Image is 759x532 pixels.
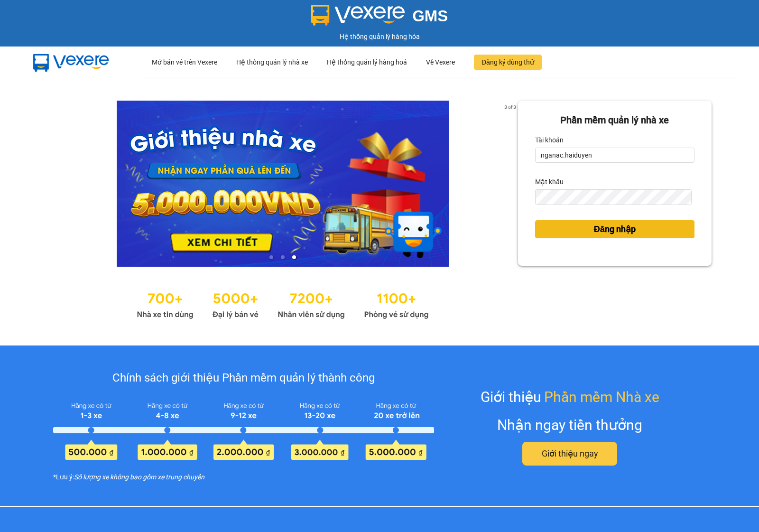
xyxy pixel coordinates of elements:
div: Về Vexere [426,47,455,77]
img: mbUUG5Q.png [24,47,119,78]
span: Đăng ký dùng thử [481,57,534,67]
span: Giới thiệu ngay [542,447,598,460]
div: *Lưu ý: [53,472,434,482]
div: Hệ thống quản lý hàng hóa [2,31,757,42]
i: Số lượng xe không bao gồm xe trung chuyển [74,472,204,482]
div: Mở bán vé trên Vexere [152,47,217,77]
li: slide item 1 [269,255,273,259]
img: policy-intruduce-detail.png [53,399,434,460]
span: Đăng nhập [594,223,636,236]
input: Tài khoản [535,148,694,163]
a: GMS [311,14,448,22]
button: next slide / item [505,101,518,267]
li: slide item 2 [281,255,285,259]
button: Giới thiệu ngay [522,442,617,466]
img: Statistics.png [137,286,429,322]
li: slide item 3 [292,255,296,259]
div: Hệ thống quản lý nhà xe [236,47,308,77]
span: Phần mềm Nhà xe [544,386,659,408]
div: Giới thiệu [481,386,659,408]
span: GMS [412,7,448,25]
div: Phần mềm quản lý nhà xe [535,113,694,128]
button: Đăng nhập [535,220,694,238]
button: previous slide / item [47,101,61,267]
div: Hệ thống quản lý hàng hoá [327,47,407,77]
button: Đăng ký dùng thử [474,55,542,70]
img: logo 2 [311,5,405,26]
label: Mật khẩu [535,174,564,189]
input: Mật khẩu [535,189,692,205]
label: Tài khoản [535,132,564,148]
p: 3 of 3 [501,101,518,113]
div: Nhận ngay tiền thưởng [497,414,642,436]
div: Chính sách giới thiệu Phần mềm quản lý thành công [53,369,434,387]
